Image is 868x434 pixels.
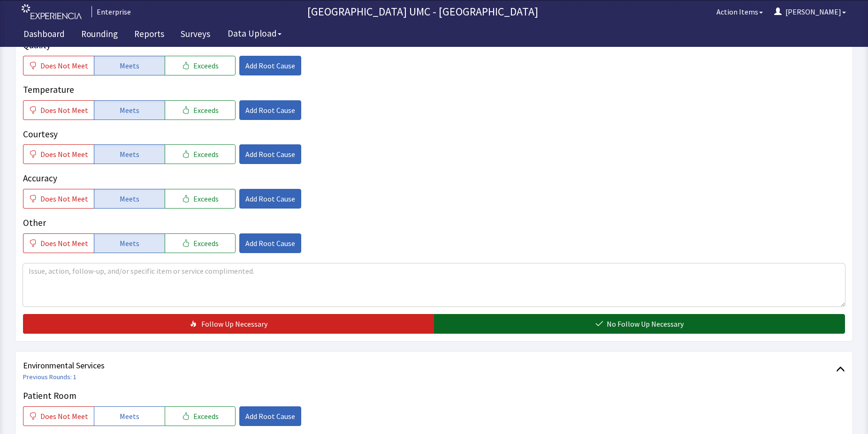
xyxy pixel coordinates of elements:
[91,6,131,17] div: Enterprise
[174,23,217,47] a: Surveys
[245,193,295,204] span: Add Root Cause
[120,411,139,422] span: Meets
[40,193,88,204] span: Does Not Meet
[120,193,139,204] span: Meets
[711,2,769,21] button: Action Items
[120,238,139,249] span: Meets
[40,60,88,71] span: Does Not Meet
[245,238,295,249] span: Add Root Cause
[23,406,94,426] button: Does Not Meet
[193,149,219,160] span: Exceeds
[23,100,94,120] button: Does Not Meet
[94,144,165,164] button: Meets
[40,149,88,160] span: Does Not Meet
[94,406,165,426] button: Meets
[23,144,94,164] button: Does Not Meet
[193,105,219,116] span: Exceeds
[23,389,845,403] p: Patient Room
[40,105,88,116] span: Does Not Meet
[193,60,219,71] span: Exceeds
[23,359,836,372] span: Environmental Services
[40,238,88,249] span: Does Not Meet
[239,233,301,253] button: Add Root Cause
[23,56,94,75] button: Does Not Meet
[239,100,301,120] button: Add Root Cause
[245,411,295,422] span: Add Root Cause
[23,216,845,230] p: Other
[607,318,684,329] span: No Follow Up Necessary
[245,105,295,116] span: Add Root Cause
[127,23,171,47] a: Reports
[239,144,301,164] button: Add Root Cause
[769,2,852,21] button: [PERSON_NAME]
[94,233,165,253] button: Meets
[165,189,236,209] button: Exceeds
[40,411,88,422] span: Does Not Meet
[239,56,301,75] button: Add Root Cause
[23,127,845,141] p: Courtesy
[94,189,165,209] button: Meets
[23,189,94,209] button: Does Not Meet
[16,23,72,47] a: Dashboard
[120,149,139,160] span: Meets
[22,4,82,20] img: experiencia_logo.png
[120,60,139,71] span: Meets
[23,373,76,381] a: Previous Rounds: 1
[165,233,236,253] button: Exceeds
[94,56,165,75] button: Meets
[245,60,295,71] span: Add Root Cause
[193,193,219,204] span: Exceeds
[135,4,711,19] p: [GEOGRAPHIC_DATA] UMC - [GEOGRAPHIC_DATA]
[245,149,295,160] span: Add Root Cause
[239,406,301,426] button: Add Root Cause
[23,172,845,185] p: Accuracy
[165,406,236,426] button: Exceeds
[120,105,139,116] span: Meets
[434,314,845,334] button: No Follow Up Necessary
[193,411,219,422] span: Exceeds
[165,144,236,164] button: Exceeds
[165,56,236,75] button: Exceeds
[23,314,434,334] button: Follow Up Necessary
[23,83,845,97] p: Temperature
[23,233,94,253] button: Does Not Meet
[165,100,236,120] button: Exceeds
[201,318,267,329] span: Follow Up Necessary
[193,238,219,249] span: Exceeds
[222,25,287,42] button: Data Upload
[94,100,165,120] button: Meets
[74,23,125,47] a: Rounding
[239,189,301,209] button: Add Root Cause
